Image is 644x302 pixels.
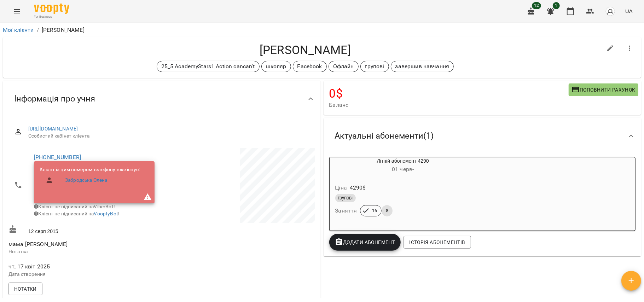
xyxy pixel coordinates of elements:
[37,26,39,34] li: /
[409,238,465,246] span: Історія абонементів
[360,61,389,72] div: групові
[8,43,602,57] h4: [PERSON_NAME]
[335,206,357,216] h6: Заняття
[161,62,255,71] p: 25_5 AcademyStars1 Action cancan't
[569,83,638,96] button: Поповнити рахунок
[392,166,414,173] span: 01 черв -
[34,4,69,14] img: Voopty Logo
[7,223,162,237] div: 12 серп 2015
[8,241,68,248] span: мама [PERSON_NAME]
[40,166,140,190] ul: Клієнт із цим номером телефону вже існує:
[14,93,95,104] span: Інформація про учня
[605,6,615,16] img: avatar_s.png
[65,177,107,184] a: Забродська Олена
[368,208,381,214] span: 16
[335,130,434,141] span: Актуальні абонементи ( 1 )
[324,118,642,154] div: Актуальні абонементи(1)
[8,248,160,255] p: Нотатка
[34,154,81,161] a: [PHONE_NUMBER]
[293,61,327,72] div: Facebook
[8,271,160,278] p: Дата створення
[34,204,115,209] span: Клієнт не підписаний на ViberBot!
[622,5,636,18] button: UA
[34,211,120,216] span: Клієнт не підписаний на !
[3,27,34,33] a: Мої клієнти
[335,183,347,193] h6: Ціна
[329,234,401,251] button: Додати Абонемент
[333,62,354,71] p: Офлайн
[625,7,633,15] span: UA
[532,2,541,9] span: 12
[350,184,366,192] p: 4290 $
[3,81,321,117] div: Інформація про учня
[329,61,359,72] div: Офлайн
[261,61,291,72] div: школяр
[3,26,641,34] nav: breadcrumb
[28,126,78,132] a: [URL][DOMAIN_NAME]
[14,285,37,293] span: Нотатки
[297,62,322,71] p: Facebook
[42,26,85,34] p: [PERSON_NAME]
[8,262,160,271] span: чт, 17 квіт 2025
[330,157,477,174] div: Літній абонемент 4290
[335,238,395,246] span: Додати Абонемент
[94,211,118,216] a: VooptyBot
[572,86,636,94] span: Поповнити рахунок
[8,283,42,295] button: Нотатки
[391,61,454,72] div: завершив навчання
[329,86,569,101] h4: 0 $
[382,208,393,214] span: 8
[157,61,260,72] div: 25_5 AcademyStars1 Action cancan't
[34,14,69,19] span: For Business
[8,3,25,20] button: Menu
[404,236,471,249] button: Історія абонементів
[329,101,569,109] span: Баланс
[335,195,356,201] span: групові
[553,2,560,9] span: 1
[266,62,286,71] p: школяр
[365,62,384,71] p: групові
[395,62,449,71] p: завершив навчання
[28,133,309,140] span: Особистий кабінет клієнта
[330,157,477,225] button: Літній абонемент 429001 черв- Ціна4290$груповіЗаняття168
